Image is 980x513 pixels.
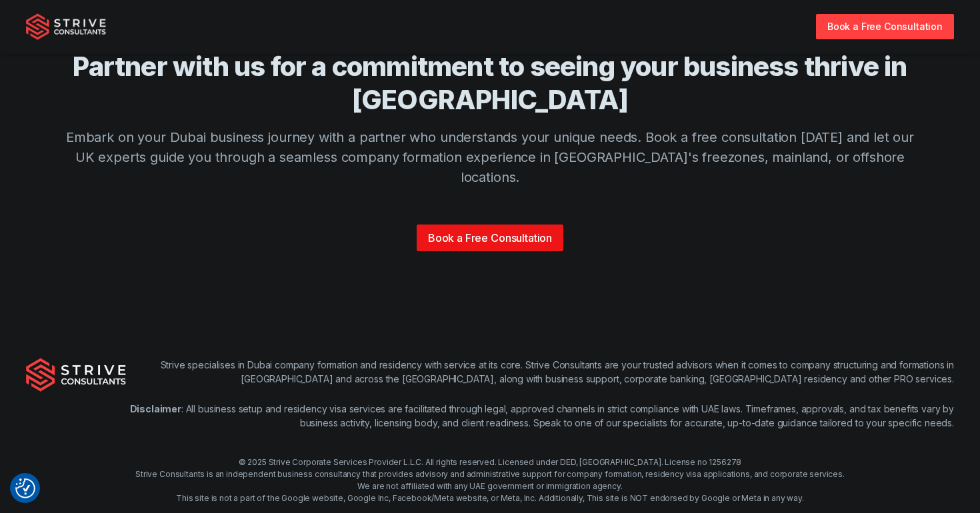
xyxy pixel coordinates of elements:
[130,403,181,414] strong: Disclaimer
[126,402,954,430] p: : All business setup and residency visa services are facilitated through legal, approved channels...
[26,13,106,40] img: Strive Consultants
[63,127,917,187] p: Embark on your Dubai business journey with a partner who understands your unique needs. Book a fr...
[26,358,126,391] img: Strive Consultants
[126,358,954,386] p: Strive specialises in Dubai company formation and residency with service at its core. Strive Cons...
[15,478,35,498] img: Revisit consent button
[417,225,563,251] a: Book a Free Consultation
[15,478,35,498] button: Consent Preferences
[63,50,917,117] h4: Partner with us for a commitment to seeing your business thrive in [GEOGRAPHIC_DATA]
[816,14,954,39] a: Book a Free Consultation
